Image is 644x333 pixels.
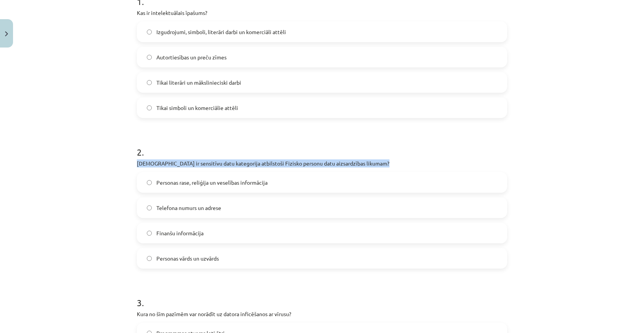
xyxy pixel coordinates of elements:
input: Tikai literāri un mākslinieciski darbi [147,80,152,85]
span: Telefona numurs un adrese [156,204,221,212]
input: Autortiesības un preču zīmes [147,55,152,60]
p: [DEMOGRAPHIC_DATA] ir sensitīvu datu kategorija atbilstoši Fizisko personu datu aizsardzības liku... [137,159,507,167]
input: Finanšu informācija [147,231,152,236]
span: Autortiesības un preču zīmes [156,53,227,61]
span: Izgudrojumi, simboli, literāri darbi un komerciāli attēli [156,28,286,36]
span: Tikai literāri un mākslinieciski darbi [156,79,241,87]
input: Personas vārds un uzvārds [147,256,152,261]
input: Tikai simboli un komerciālie attēli [147,105,152,110]
span: Personas vārds un uzvārds [156,254,219,262]
input: Telefona numurs un adrese [147,205,152,210]
span: Tikai simboli un komerciālie attēli [156,104,238,112]
span: Personas rase, reliģija un veselības informācija [156,179,268,187]
input: Izgudrojumi, simboli, literāri darbi un komerciāli attēli [147,30,152,34]
h1: 2 . [137,133,507,157]
img: icon-close-lesson-0947bae3869378f0d4975bcd49f059093ad1ed9edebbc8119c70593378902aed.svg [5,31,8,36]
input: Personas rase, reliģija un veselības informācija [147,180,152,185]
h1: 3 . [137,284,507,308]
p: Kas ir intelektuālais īpašums? [137,9,507,17]
span: Finanšu informācija [156,229,204,237]
p: Kura no šīm pazīmēm var norādīt uz datora inficēšanos ar vīrusu? [137,310,507,318]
